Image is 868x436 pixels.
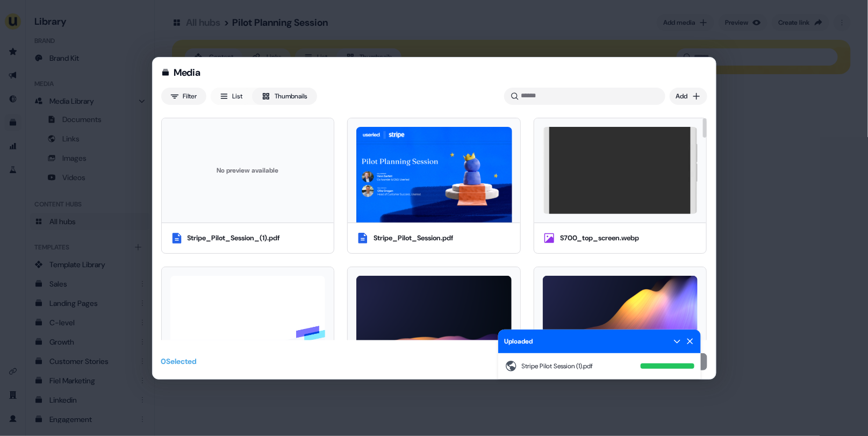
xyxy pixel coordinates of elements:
div: Media [174,66,200,79]
img: Frame_4.png [170,276,326,363]
img: S700_top_screen.webp [543,127,698,214]
div: Stripe Pilot Session (1).pdf [522,361,636,371]
img: download_(4).png [543,276,698,363]
div: Stripe_Pilot_Session_(1).pdf [188,233,280,244]
div: Stripe_Pilot_Session.pdf [374,233,453,244]
div: No preview available [170,127,326,214]
button: Thumbnails [252,88,317,105]
button: S700_top_screen.webpS700_top_screen.webp [534,118,707,254]
button: Filter [161,88,206,105]
button: List [211,88,252,105]
button: Stripe_Pilot_Session.pdfStripe_Pilot_Session.pdf [347,118,521,254]
div: 0 Selected [161,356,197,367]
button: No preview availableStripe_Pilot_Session_(1).pdf [161,118,335,254]
button: Frame_4.png [161,267,335,403]
button: download_(6).png [347,267,521,403]
div: S700_top_screen.webp [560,233,639,244]
img: Stripe_Pilot_Session.pdf [356,127,512,223]
div: Uploaded [505,336,533,347]
button: Add [670,88,707,105]
button: download_(4).png [534,267,707,403]
img: download_(6).png [356,276,512,363]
